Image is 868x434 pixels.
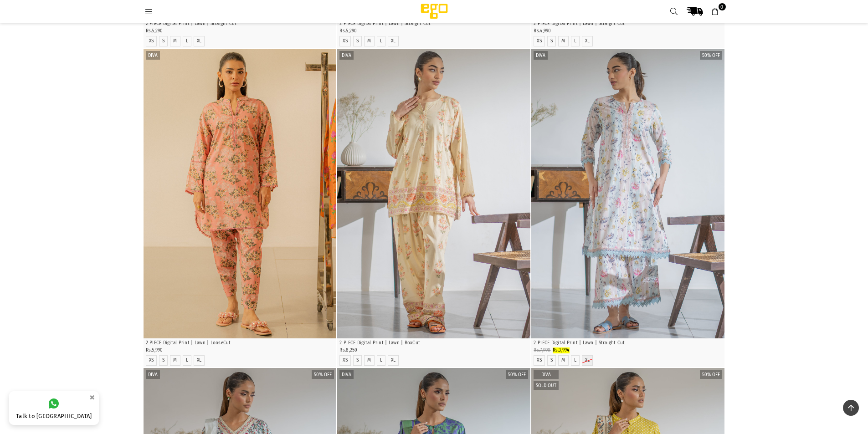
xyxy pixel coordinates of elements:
span: Rs.3,994 [553,347,570,353]
div: 1 / 4 [337,49,530,338]
a: Menu [141,8,157,15]
label: Diva [534,370,559,379]
label: S [162,357,164,363]
img: Peace Redo 2 piece [337,49,530,338]
label: L [574,38,576,44]
label: XS [343,38,348,44]
label: Diva [146,51,160,60]
label: 50% off [700,370,722,379]
p: 2 PIECE Digital Print | Lawn | Straight Cut [534,20,722,27]
span: 0 [719,3,726,10]
span: Rs.4,990 [534,28,551,34]
span: Rs.5,290 [339,28,357,34]
img: Bonita 2 piece [531,49,724,338]
label: Diva [339,370,354,379]
a: 1 / 42 / 43 / 44 / 4 [337,49,530,338]
label: L [574,357,576,363]
label: M [173,38,177,44]
label: M [561,38,565,44]
label: S [356,38,359,44]
p: 2 PIECE Digital Print | Lawn | Straight Cut [146,20,334,27]
img: Many Pearl 2 piece [144,49,337,338]
label: M [561,357,565,363]
a: 1 / 42 / 43 / 44 / 4 [531,49,724,338]
p: 2 PIECE Digital Print | Lawn | Straight Cut [534,340,722,347]
div: 1 / 4 [531,49,724,338]
a: Talk to [GEOGRAPHIC_DATA] [9,391,99,425]
label: XS [343,357,348,363]
span: Rs.5,990 [146,347,163,353]
label: 50% off [700,51,722,60]
span: Rs.7,990 [534,347,550,353]
label: XL [391,357,396,363]
label: L [380,38,382,44]
p: 2 PIECE Digital Print | Lawn | BoxCut [339,340,528,347]
div: 1 / 5 [144,49,337,338]
p: 2 PIECE Digital Print | Lawn | LooseCut [146,340,334,347]
label: M [173,357,177,363]
a: 1 / 52 / 53 / 54 / 55 / 5 [144,49,337,338]
label: Diva [339,51,354,60]
label: XL [197,38,202,44]
a: Quick Shop [425,317,442,333]
label: L [380,357,382,363]
span: Sold out [536,383,556,388]
label: S [550,38,553,44]
button: × [87,390,98,405]
span: Rs.5,290 [146,28,163,34]
img: Ego [395,2,473,20]
label: XL [585,357,590,363]
label: M [367,357,371,363]
label: XS [149,38,154,44]
label: XS [537,357,542,363]
label: Diva [534,51,548,60]
span: Rs.8,250 [339,347,357,353]
label: S [356,357,359,363]
label: S [162,38,164,44]
label: XL [391,38,396,44]
label: XS [149,357,154,363]
label: XS [537,38,542,44]
label: XL [197,357,202,363]
p: 2 PIECE Digital Print | Lawn | Straight Cut [339,20,528,27]
a: 0 [707,3,724,20]
a: Search [666,3,683,20]
label: 50% off [312,370,334,379]
label: L [186,38,188,44]
label: Diva [146,370,160,379]
label: M [367,38,371,44]
label: XL [585,38,590,44]
label: 50% off [506,370,528,379]
label: S [550,357,553,363]
label: L [186,357,188,363]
